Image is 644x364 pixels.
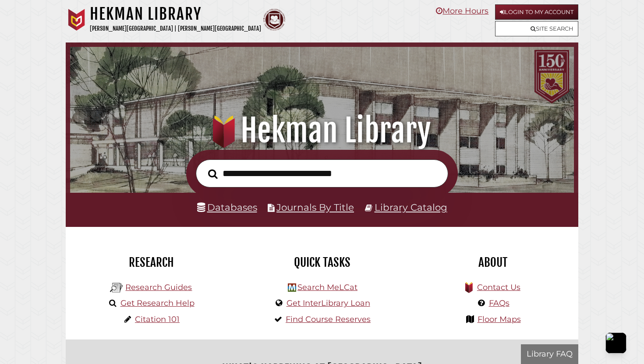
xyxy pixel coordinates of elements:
[414,255,572,270] h2: About
[125,283,192,292] a: Research Guides
[495,4,578,20] a: Login to My Account
[208,169,218,179] i: Search
[489,298,510,308] a: FAQs
[276,201,354,213] a: Journals By Title
[477,283,520,292] a: Contact Us
[204,166,222,181] button: Search
[286,315,371,324] a: Find Course Reserves
[66,9,88,31] img: Calvin University
[263,9,285,31] img: Calvin Theological Seminary
[72,255,230,270] h2: Research
[287,298,370,308] a: Get InterLibrary Loan
[197,201,257,213] a: Databases
[90,4,261,24] h1: Hekman Library
[478,315,521,324] a: Floor Maps
[135,315,180,324] a: Citation 101
[80,111,564,150] h1: Hekman Library
[90,24,261,34] p: [PERSON_NAME][GEOGRAPHIC_DATA] | [PERSON_NAME][GEOGRAPHIC_DATA]
[110,281,123,294] img: Hekman Library Logo
[495,21,578,36] a: Site Search
[120,298,195,308] a: Get Research Help
[297,283,357,292] a: Search MeLCat
[436,6,488,16] a: More Hours
[288,283,296,292] img: Hekman Library Logo
[243,255,401,270] h2: Quick Tasks
[375,201,447,213] a: Library Catalog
